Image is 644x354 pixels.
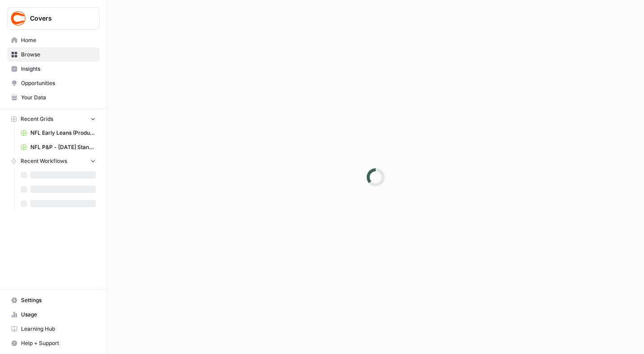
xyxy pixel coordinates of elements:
[30,143,96,151] span: NFL P&P - [DATE] Standard (Production) Grid
[7,293,100,307] a: Settings
[7,322,100,336] a: Learning Hub
[7,7,100,30] button: Workspace: Covers
[21,36,96,44] span: Home
[10,10,26,26] img: Covers Logo
[7,307,100,322] a: Usage
[21,339,96,347] span: Help + Support
[17,126,100,140] a: NFL Early Leans (Production) Grid
[7,112,100,126] button: Recent Grids
[30,129,96,137] span: NFL Early Leans (Production) Grid
[21,79,96,87] span: Opportunities
[7,154,100,168] button: Recent Workflows
[21,65,96,73] span: Insights
[7,62,100,76] a: Insights
[7,90,100,105] a: Your Data
[21,94,96,102] span: Your Data
[21,115,53,123] span: Recent Grids
[21,157,67,165] span: Recent Workflows
[30,14,84,23] span: Covers
[7,33,100,47] a: Home
[7,336,100,350] button: Help + Support
[17,140,100,154] a: NFL P&P - [DATE] Standard (Production) Grid
[7,47,100,62] a: Browse
[21,325,96,333] span: Learning Hub
[21,296,96,304] span: Settings
[7,76,100,90] a: Opportunities
[21,311,96,319] span: Usage
[21,51,96,59] span: Browse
